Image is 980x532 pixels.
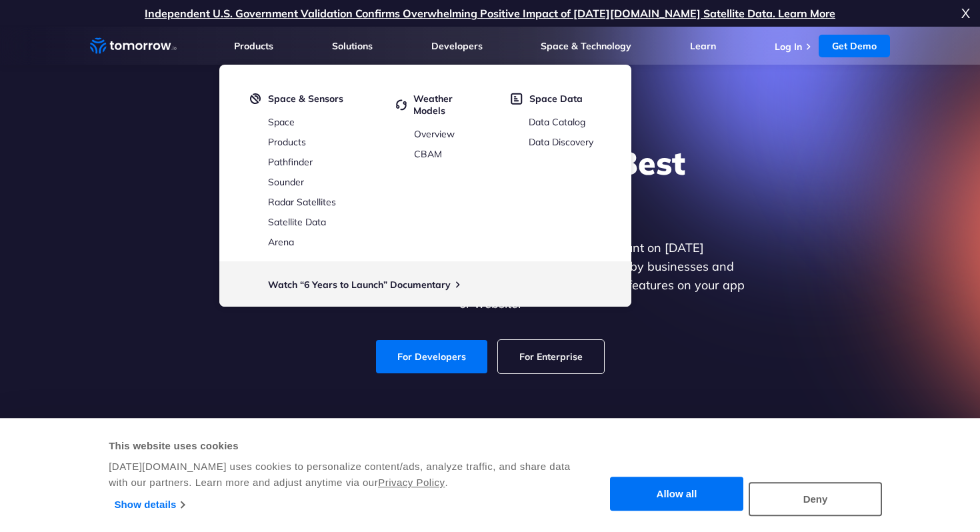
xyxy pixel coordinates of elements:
a: Space & Technology [541,40,631,52]
span: Space & Sensors [268,93,343,105]
a: Log In [775,41,802,53]
a: Learn [690,40,716,52]
a: Sounder [268,176,304,188]
a: Products [234,40,273,52]
a: Home link [90,36,177,56]
a: Show details [115,495,185,515]
a: For Developers [376,340,487,373]
a: Watch “6 Years to Launch” Documentary [268,279,451,291]
a: Data Catalog [529,116,585,128]
span: Weather Models [413,93,486,117]
button: Deny [749,482,882,516]
a: CBAM [414,148,442,160]
a: Radar Satellites [268,196,336,208]
button: Allow all [610,477,743,511]
a: Satellite Data [268,216,326,228]
a: Independent U.S. Government Validation Confirms Overwhelming Positive Impact of [DATE][DOMAIN_NAM... [145,7,835,20]
a: Get Demo [819,35,890,57]
a: Solutions [332,40,373,52]
div: [DATE][DOMAIN_NAME] uses cookies to personalize content/ads, analyze traffic, and share data with... [109,459,587,491]
span: Space Data [529,93,583,105]
a: Privacy Policy [378,477,445,488]
img: satelight.svg [250,93,261,105]
a: Developers [431,40,483,52]
img: cycled.svg [396,93,407,117]
a: Pathfinder [268,156,313,168]
a: Products [268,136,306,148]
a: Space [268,116,295,128]
a: Overview [414,128,455,140]
a: For Enterprise [498,340,604,373]
a: Arena [268,236,294,248]
a: Data Discovery [529,136,593,148]
img: space-data.svg [511,93,523,105]
div: This website uses cookies [109,438,587,454]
